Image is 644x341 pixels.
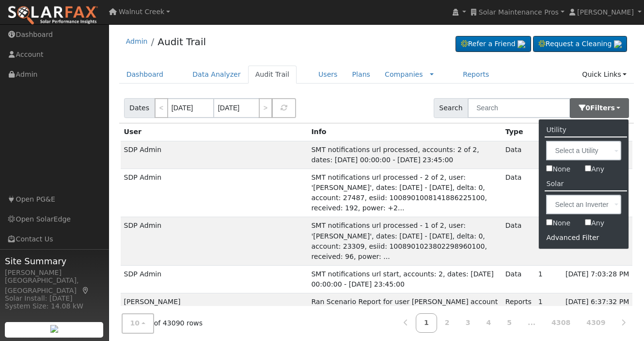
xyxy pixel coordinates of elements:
[546,195,621,214] input: Select an Inverter
[546,219,552,225] input: None
[456,36,531,52] a: Refer a Friend
[585,165,591,171] input: Any
[590,104,615,112] span: Filter
[121,141,308,169] td: SDP Admin
[385,70,423,78] a: Companies
[248,66,297,84] a: Audit Trail
[535,169,562,217] td: 1
[519,314,544,333] a: ...
[121,169,308,217] td: SDP Admin
[437,314,458,333] a: 2
[130,320,140,327] span: 10
[539,162,578,176] label: None
[499,314,520,333] a: 5
[535,141,562,169] td: 1
[185,66,248,84] a: Data Analyzer
[570,98,629,118] button: 0Filters
[311,66,345,84] a: Users
[546,141,621,160] input: Select a Utility
[502,217,535,266] td: Data
[121,293,308,321] td: [PERSON_NAME]
[479,8,559,16] span: Solar Maintenance Pros
[539,230,628,245] div: Advanced Filter
[5,301,104,311] div: System Size: 14.08 kW
[311,298,498,316] span: Ran Scenario Report for user [PERSON_NAME] account Default Account
[311,127,498,137] div: Info
[535,293,562,321] td: 1
[122,314,154,334] button: 10
[535,265,562,293] td: 1
[478,314,499,333] a: 4
[535,217,562,266] td: 1
[562,293,633,321] td: [DATE] 6:37:32 PM
[5,275,104,296] div: [GEOGRAPHIC_DATA], [GEOGRAPHIC_DATA]
[345,66,377,84] a: Plans
[5,268,104,278] div: [PERSON_NAME]
[7,5,98,26] img: SolarFax
[5,293,104,304] div: Solar Install: [DATE]
[502,141,535,169] td: Data
[562,265,633,293] td: [DATE] 7:03:28 PM
[457,314,479,333] a: 3
[539,216,578,230] label: None
[577,8,634,16] span: [PERSON_NAME]
[575,66,634,84] a: Quick Links
[518,40,525,48] img: retrieve
[157,36,206,48] a: Audit Trail
[155,98,168,118] a: <
[611,104,614,112] span: s
[578,314,613,333] a: 4309
[546,165,552,171] input: None
[119,66,171,84] a: Dashboard
[502,169,535,217] td: Data
[126,37,148,45] a: Admin
[311,146,479,164] span: SMT notifications url processed, accounts: 2 of 2, dates: [DATE] 00:00:00 - [DATE] 23:45:00
[311,222,487,260] span: SMT notifications url processed - 1 of 2, user: '[PERSON_NAME]', dates: [DATE] - [DATE], delta: 0...
[119,8,164,16] span: Walnut Creek
[259,98,272,118] a: >
[121,265,308,293] td: SDP Admin
[614,40,622,48] img: retrieve
[311,270,493,288] span: SMT notifications url start, accounts: 2, dates: [DATE] 00:00:00 - [DATE] 23:45:00
[272,98,296,118] button: Refresh
[468,98,570,118] input: Search
[533,36,627,52] a: Request a Cleaning
[539,177,571,191] label: Solar
[505,127,532,137] div: Type
[456,66,496,84] a: Reports
[124,127,305,137] div: User
[122,314,203,334] div: of 43090 rows
[81,287,90,294] a: Map
[578,216,612,230] label: Any
[50,325,58,333] img: retrieve
[502,265,535,293] td: Data
[121,217,308,266] td: SDP Admin
[502,293,535,321] td: Reports
[539,123,573,137] label: Utility
[578,162,612,176] label: Any
[311,173,487,212] span: SMT notifications url processed - 2 of 2, user: '[PERSON_NAME]', dates: [DATE] - [DATE], delta: 0...
[416,314,437,333] a: 1
[124,98,155,118] span: Dates
[434,98,468,118] span: Search
[585,219,591,225] input: Any
[5,255,104,268] span: Site Summary
[543,314,579,333] a: 4308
